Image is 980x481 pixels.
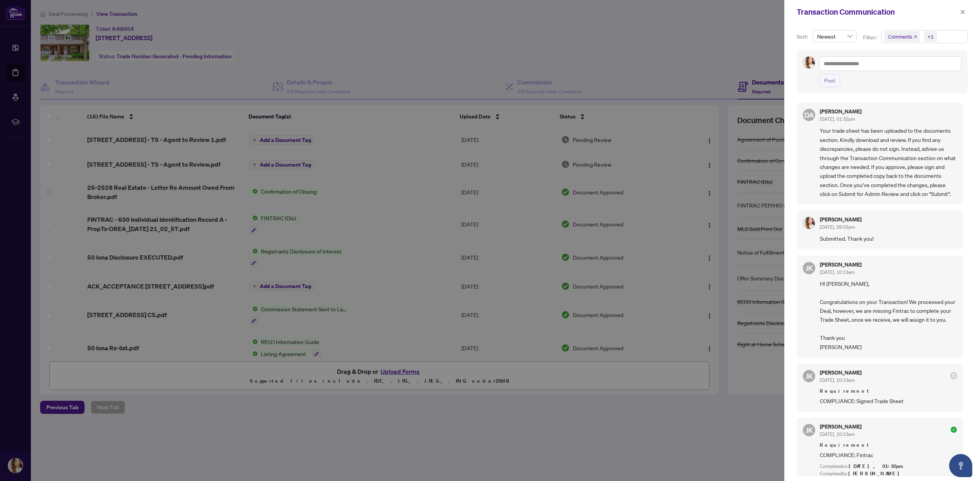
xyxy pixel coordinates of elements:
[820,217,862,222] h5: [PERSON_NAME]
[797,6,958,18] div: Transaction Communication
[885,31,919,42] span: Comments
[820,387,957,395] span: Requirement
[863,33,878,42] p: Filter:
[820,463,957,470] div: Completed on
[803,217,815,229] img: Profile Icon
[820,126,957,198] span: Your trade sheet has been uploaded to the documents section. Kindly download and review. If you f...
[951,373,957,379] span: check-circle
[817,30,852,42] span: Newest
[804,110,814,120] span: DA
[848,470,904,477] span: [PERSON_NAME]
[820,116,855,122] span: [DATE], 01:32pm
[928,33,934,41] div: +1
[951,427,957,433] span: check-circle
[820,377,855,383] span: [DATE], 10:13am
[849,463,904,469] span: [DATE], 01:30pm
[806,425,813,435] span: JK
[820,470,957,478] div: Completed by
[820,279,957,351] span: HI [PERSON_NAME], Congratulations on your Transaction! We processed your Deal, however, we are mi...
[888,33,912,41] span: Comments
[820,262,862,267] h5: [PERSON_NAME]
[806,263,813,273] span: JK
[819,74,840,87] button: Post
[949,454,972,477] button: Open asap
[820,451,957,459] span: COMPLIANCE: Fintrac
[820,397,957,405] span: COMPLIANCE: Signed Trade Sheet
[820,269,855,275] span: [DATE], 10:13am
[820,224,855,230] span: [DATE], 09:03pm
[806,371,813,381] span: JK
[820,234,957,243] span: Submitted. Thank you!
[820,441,957,449] span: Requirement
[960,9,965,15] span: close
[803,57,815,68] img: Profile Icon
[820,370,862,375] h5: [PERSON_NAME]
[820,424,862,429] h5: [PERSON_NAME]
[820,431,855,437] span: [DATE], 10:13am
[820,109,862,114] h5: [PERSON_NAME]
[914,35,917,39] span: close
[797,32,809,41] p: Sort:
